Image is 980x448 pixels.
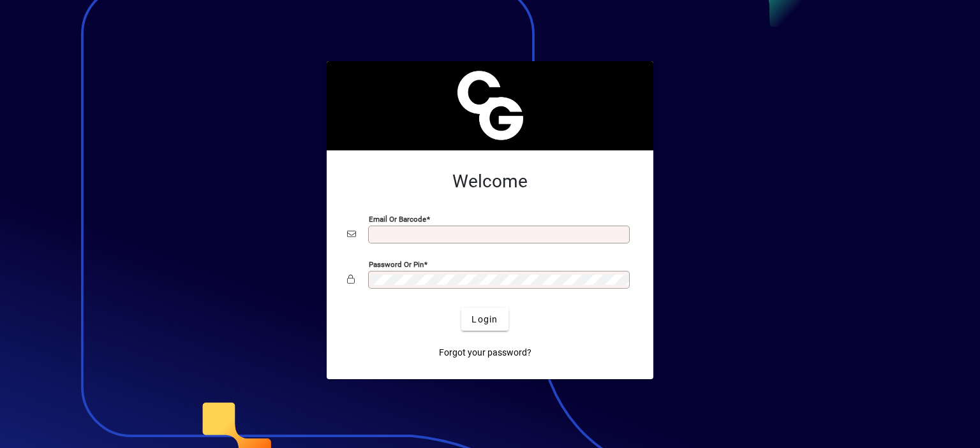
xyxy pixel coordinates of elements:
[471,313,498,326] span: Login
[461,308,508,331] button: Login
[434,341,537,364] a: Forgot your password?
[369,260,424,269] mat-label: Password or Pin
[369,215,426,224] mat-label: Email or Barcode
[347,171,633,192] h2: Welcome
[439,346,531,359] span: Forgot your password?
